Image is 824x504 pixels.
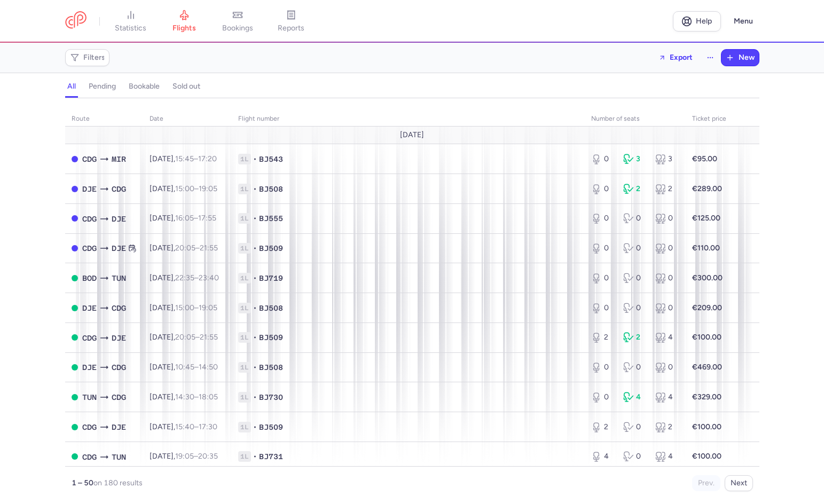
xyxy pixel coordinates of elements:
[264,10,318,33] a: reports
[72,478,93,487] strong: 1 – 50
[175,422,217,431] span: –
[692,452,721,461] strong: €100.00
[104,10,158,33] a: statistics
[238,184,251,194] span: 1L
[655,184,679,194] div: 2
[727,11,759,31] button: Menu
[655,392,679,403] div: 4
[591,422,615,432] div: 2
[175,273,219,282] span: –
[238,392,251,403] span: 1L
[623,451,647,462] div: 0
[65,11,87,31] a: CitizenPlane red outlined logo
[175,154,194,163] time: 15:45
[82,213,97,225] span: CDG
[253,392,257,403] span: •
[175,154,217,163] span: –
[739,53,755,62] span: New
[238,332,251,343] span: 1L
[259,154,283,164] span: BJ543
[175,452,218,461] span: –
[253,303,257,313] span: •
[623,392,647,403] div: 4
[112,183,126,195] span: CDG
[82,302,97,314] span: DJE
[238,273,251,283] span: 1L
[150,422,217,431] span: [DATE],
[82,451,97,463] span: CDG
[199,422,217,431] time: 17:30
[175,303,217,312] span: –
[253,451,257,462] span: •
[591,184,615,194] div: 0
[623,362,647,373] div: 0
[112,332,126,344] span: DJE
[655,422,679,432] div: 2
[238,362,251,373] span: 1L
[175,452,194,461] time: 19:05
[253,213,257,224] span: •
[129,82,160,91] h4: bookable
[150,452,218,461] span: [DATE],
[623,422,647,432] div: 0
[591,392,615,403] div: 0
[175,392,194,401] time: 14:30
[721,50,759,66] button: New
[175,214,194,223] time: 16:05
[259,422,283,432] span: BJ509
[65,111,143,127] th: route
[82,242,97,254] span: CDG
[259,451,283,462] span: BJ731
[623,273,647,283] div: 0
[253,243,257,254] span: •
[623,332,647,343] div: 2
[238,213,251,224] span: 1L
[175,363,194,372] time: 10:45
[232,111,585,127] th: Flight number
[623,243,647,254] div: 0
[692,303,722,312] strong: €209.00
[112,361,126,373] span: CDG
[259,273,283,283] span: BJ719
[198,452,218,461] time: 20:35
[175,333,195,342] time: 20:05
[278,23,304,33] span: reports
[82,272,97,284] span: BOD
[93,478,143,487] span: on 180 results
[82,361,97,373] span: DJE
[259,213,283,224] span: BJ555
[158,10,211,33] a: flights
[238,243,251,254] span: 1L
[172,23,196,33] span: flights
[253,273,257,283] span: •
[112,153,126,165] span: MIR
[692,214,720,223] strong: €125.00
[238,154,251,164] span: 1L
[591,332,615,343] div: 2
[199,273,219,282] time: 23:40
[112,302,126,314] span: CDG
[222,23,253,33] span: bookings
[655,332,679,343] div: 4
[199,392,218,401] time: 18:05
[591,243,615,254] div: 0
[175,214,216,223] span: –
[198,214,216,223] time: 17:55
[655,451,679,462] div: 4
[112,272,126,284] span: TUN
[692,392,721,401] strong: €329.00
[692,273,723,282] strong: €300.00
[623,184,647,194] div: 2
[238,422,251,432] span: 1L
[67,82,76,91] h4: all
[655,243,679,254] div: 0
[591,451,615,462] div: 4
[211,10,264,33] a: bookings
[150,273,219,282] span: [DATE],
[112,213,126,225] span: DJE
[82,183,97,195] span: DJE
[175,392,218,401] span: –
[692,154,717,163] strong: €95.00
[623,213,647,224] div: 0
[655,273,679,283] div: 0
